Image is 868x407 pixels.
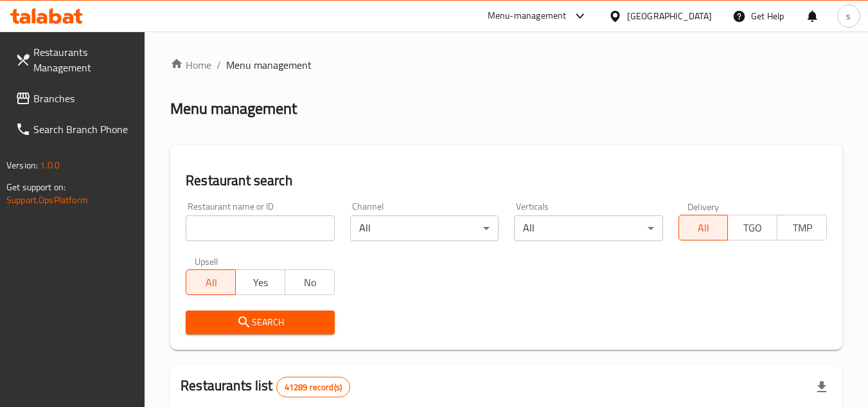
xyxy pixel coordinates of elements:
[488,8,567,24] div: Menu-management
[241,273,280,292] span: Yes
[6,192,88,208] a: Support.OpsPlatform
[285,269,335,295] button: No
[170,57,211,73] a: Home
[350,215,499,241] div: All
[846,9,851,23] span: s
[40,157,60,174] span: 1.0.0
[678,215,729,240] button: All
[186,215,334,241] input: Search for restaurant name or ID..
[783,219,822,237] span: TMP
[33,91,135,106] span: Branches
[276,377,350,397] div: Total records count
[186,311,334,334] button: Search
[196,314,324,330] span: Search
[290,273,330,292] span: No
[195,257,218,266] label: Upsell
[733,219,772,237] span: TGO
[627,9,712,23] div: [GEOGRAPHIC_DATA]
[181,376,350,397] h2: Restaurants list
[727,215,777,240] button: TGO
[33,44,135,75] span: Restaurants Management
[186,171,827,190] h2: Restaurant search
[226,57,312,73] span: Menu management
[777,215,827,240] button: TMP
[186,269,236,295] button: All
[170,98,297,119] h2: Menu management
[514,215,662,241] div: All
[33,122,135,137] span: Search Branch Phone
[217,57,221,73] li: /
[5,83,145,114] a: Branches
[5,37,145,83] a: Restaurants Management
[5,114,145,145] a: Search Branch Phone
[687,202,720,211] label: Delivery
[191,273,231,292] span: All
[170,57,842,73] nav: breadcrumb
[6,157,38,174] span: Version:
[235,269,285,295] button: Yes
[277,381,350,393] span: 41289 record(s)
[684,219,723,237] span: All
[6,179,66,195] span: Get support on:
[806,372,837,402] div: Export file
